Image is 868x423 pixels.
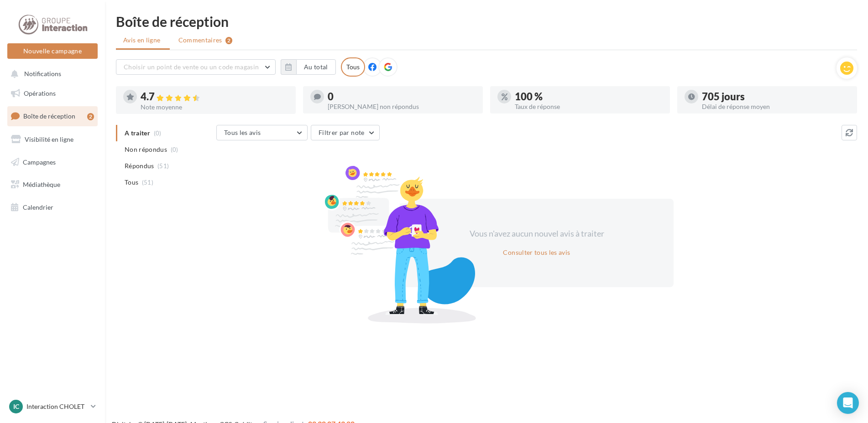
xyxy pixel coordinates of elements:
[125,161,154,170] span: Répondus
[5,175,99,194] a: Médiathèque
[124,63,259,71] span: Choisir un point de vente ou un code magasin
[13,402,19,411] span: IC
[23,181,60,188] span: Médiathèque
[5,84,99,103] a: Opérations
[24,89,56,97] span: Opérations
[328,103,476,110] div: [PERSON_NAME] non répondus
[116,15,857,28] div: Boîte de réception
[341,57,365,77] div: Tous
[515,103,663,110] div: Taux de réponse
[499,247,574,258] button: Consulter tous les avis
[24,70,61,78] span: Notifications
[225,37,232,44] div: 2
[141,92,288,102] div: 4.7
[157,162,169,170] span: (51)
[458,228,615,240] div: Vous n'avez aucun nouvel avis à traiter
[5,130,99,149] a: Visibilité en ligne
[702,103,850,110] div: Délai de réponse moyen
[125,145,167,154] span: Non répondus
[178,36,222,45] span: Commentaires
[837,392,859,414] div: Open Intercom Messenger
[23,112,75,120] span: Boîte de réception
[5,153,99,172] a: Campagnes
[23,158,56,165] span: Campagnes
[171,146,178,153] span: (0)
[25,135,73,143] span: Visibilité en ligne
[7,43,98,59] button: Nouvelle campagne
[5,198,99,217] a: Calendrier
[224,129,261,136] span: Tous les avis
[515,92,663,102] div: 100 %
[702,92,850,102] div: 705 jours
[296,59,336,75] button: Au total
[281,59,336,75] button: Au total
[125,178,138,187] span: Tous
[311,125,380,140] button: Filtrer par note
[26,402,87,411] p: Interaction CHOLET
[23,203,53,211] span: Calendrier
[328,92,476,102] div: 0
[116,59,276,75] button: Choisir un point de vente ou un code magasin
[141,104,288,110] div: Note moyenne
[142,179,153,186] span: (51)
[87,113,94,120] div: 2
[7,398,98,415] a: IC Interaction CHOLET
[216,125,308,140] button: Tous les avis
[5,106,99,126] a: Boîte de réception2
